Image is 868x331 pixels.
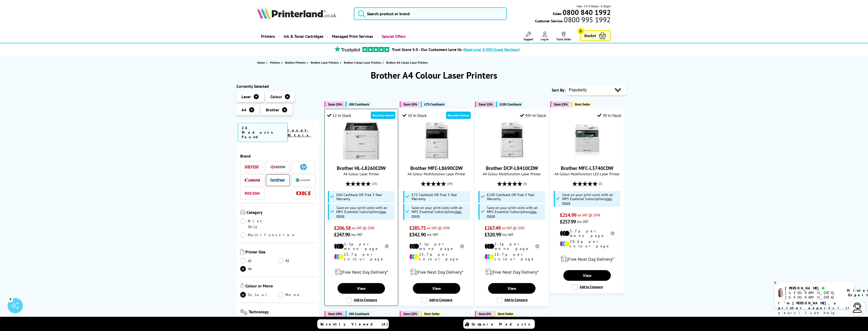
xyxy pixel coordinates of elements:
button: £60 Cashback [345,101,372,107]
button: Best Seller [421,311,442,317]
img: user-headset-light.svg [852,303,862,313]
u: view more [412,209,461,218]
u: view more [336,209,386,218]
span: (5) [524,179,527,188]
span: Best Seller [424,312,440,316]
span: £214.99 [560,212,576,218]
div: modal_delivery [478,265,546,279]
a: Trust Score 5.0 - Our Customers Love Us -Read over 8,000 Great Reviews! [392,47,520,52]
span: Save on your print costs with an MPS Essential Subscription [562,192,613,205]
img: HP [300,164,307,170]
span: Save on your print costs with an MPS Essential Subscription [487,205,538,218]
a: View [413,283,460,294]
a: Support [524,32,533,41]
span: £75 Cashback OR Free 3 Year Warranty [412,193,469,201]
img: trustpilot rating [362,47,389,52]
a: View [488,283,535,294]
a: Managed Print Services [327,30,377,43]
a: Printerland Logo [257,8,347,20]
label: Add to Compare [497,298,528,303]
span: Technology [249,309,316,316]
span: Colour or Mono [245,283,316,289]
a: Brother Printers [285,60,307,65]
img: Lexmark [296,179,311,182]
li: 13.7p per colour page [334,252,389,261]
div: modal_delivery [402,265,471,279]
span: £60 Cashback [349,312,369,316]
span: £75 Cashback [424,102,444,106]
span: A4 Colour Multifunction Laser Printer [402,171,471,176]
a: View [338,283,385,294]
span: £342.90 [409,231,426,238]
span: Save 19% [328,312,342,316]
span: A4 Colour Multifunction Laser Printer [478,171,546,176]
img: Canon [245,179,260,182]
span: Log In [541,37,549,41]
a: Brother DCP-L8410CDW [486,165,538,171]
input: Search product or brand [354,7,507,20]
a: Brother HL-L8260CDW [337,165,386,171]
img: Kyocera [270,165,285,169]
span: Save 10% [403,102,417,106]
li: 2.1p per mono page [334,242,389,251]
li: 13.7p per colour page [409,252,464,261]
a: Canon [245,177,260,183]
a: Printers [270,60,281,65]
span: Printers [270,60,280,65]
div: modal_delivery [553,252,621,266]
a: Track Order [556,32,571,41]
span: ex VAT @ 20% [427,225,450,230]
span: £100 Cashback [500,102,521,106]
img: trustpilot rating [332,46,362,52]
li: 13.7p per colour page [485,252,539,261]
span: £60 Cashback OR Free 3 Year Warranty [336,193,394,201]
span: Read over 8,000 Great Reviews! [464,47,520,52]
a: Kyocera [270,164,285,170]
span: Save 22% [403,312,417,316]
span: inc VAT [351,232,362,237]
span: £100 Cashback OR Free 3 Year Warranty [487,193,544,201]
a: Brother MFC-L3740CDW [568,156,606,161]
span: £257.99 [560,218,576,225]
span: Customer Service: [535,17,611,23]
a: Brother [270,177,285,183]
span: ex VAT @ 20% [578,213,600,217]
img: Brother DCP-L8410CDW [493,122,531,160]
a: Brother MFC-L3740CDW [561,165,613,171]
span: Colour [270,94,282,99]
a: Lexmark [296,177,311,183]
div: [GEOGRAPHIC_DATA], [GEOGRAPHIC_DATA] [785,290,841,300]
div: Recently viewed [371,112,395,119]
span: Laser [242,94,251,99]
b: 0800 840 1992 [563,8,611,17]
span: inc VAT [577,219,588,224]
button: Best Seller [571,101,593,107]
a: Multifunction [240,232,296,238]
a: 0800 840 1992 [562,10,611,15]
a: Printers [257,30,279,43]
span: Save on your print costs with an MPS Essential Subscription [412,205,463,218]
a: Colour [240,292,278,298]
img: Colour or Mono [240,283,244,288]
u: view more [487,209,537,218]
span: Sort By: [552,88,565,93]
span: 0800 995 1992 [563,17,611,22]
span: Save 12% [478,102,492,106]
a: Ink & Toner Cartridges [279,30,327,43]
span: Brother Laser Printers [311,60,339,65]
u: view more [562,196,612,205]
a: View [563,270,611,281]
h1: Brother A4 Colour Laser Printers [236,69,632,81]
label: Add to Compare [346,298,377,303]
div: [PERSON_NAME] [785,286,841,290]
span: (19) [447,179,452,188]
span: 0 [578,28,584,34]
div: 99+ In Stock [520,113,546,118]
a: A4 [240,266,278,272]
span: A4 [242,107,246,112]
span: £206.58 [334,225,350,231]
b: I'm [PERSON_NAME], a printer expert [778,301,837,310]
span: Best Seller [498,312,513,316]
a: Brother Laser Printers [311,60,340,65]
img: Brother MFC-L8690CDW [418,122,456,160]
